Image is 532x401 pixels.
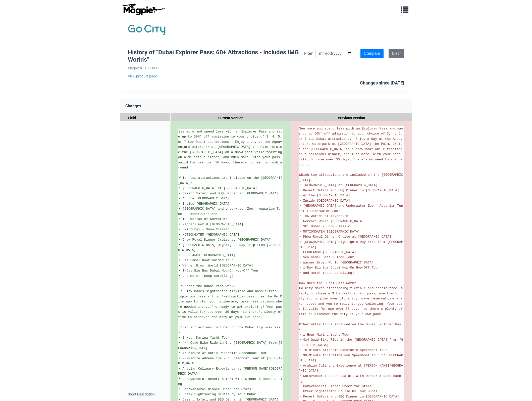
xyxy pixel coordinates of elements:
[179,264,253,268] span: • Warner Bros. World [GEOGRAPHIC_DATA]
[299,374,403,383] span: • Caravanserai Desert Safari With Dinner & Dune Bashing
[304,50,313,57] label: From
[179,192,279,195] span: • Desert Safari and BBQ Dinner in [GEOGRAPHIC_DATA]
[299,199,350,203] span: • Inside [GEOGRAPHIC_DATA]
[299,389,378,393] span: • Creek Sightseeing Cruise by Tour Dubai
[299,255,354,259] span: • Sea Camel Boat Guided Tour
[179,387,251,391] span: • Caravanserai Dinner Under the Stars
[178,341,282,350] span: • 4x4 Quad Bike Ride in the [GEOGRAPHIC_DATA] from [GEOGRAPHIC_DATA]
[299,384,372,388] span: • Caravanserai Dinner Under the Stars
[299,240,403,249] span: • [GEOGRAPHIC_DATA] Highlights Day Trip from [GEOGRAPHIC_DATA]
[299,230,360,234] span: • MOTIONGATEM [GEOGRAPHIC_DATA]
[179,336,230,340] span: • 1-Hour Marina Yacht Tour
[299,183,378,187] span: • [GEOGRAPHIC_DATA] at [GEOGRAPHIC_DATA]
[171,113,291,123] div: Current Version
[178,367,282,376] span: • Arabian Culinary Experience at [PERSON_NAME][GEOGRAPHIC_DATA]
[299,173,403,182] span: Which top attractions are included on the [GEOGRAPHIC_DATA]?
[299,250,356,254] span: • LEGOLAND® [GEOGRAPHIC_DATA]
[179,222,243,226] span: • Ferrari World [GEOGRAPHIC_DATA]
[299,353,403,363] span: • 90-Minute Adrenaline Fun Speedboat Tour of [GEOGRAPHIC_DATA]
[299,338,403,347] span: • 4x4 Quad Bike Ride in the [GEOGRAPHIC_DATA] from [GEOGRAPHIC_DATA]
[299,271,354,275] span: • and more! (keep scrolling)
[178,357,282,366] span: • 90-Minute Adrenaline Fun Speedboat Tour of [GEOGRAPHIC_DATA]
[178,377,282,386] span: • Caravanserai Desert Safari With Dinner & Dune Bashing
[360,79,404,87] div: Changes since [DATE]
[120,3,166,15] img: logo-ab69f6fb50320c5b225c76a69d11143b.png
[299,323,401,332] span: Other attractions included on the Dubai Explorer Pass:
[179,197,230,200] span: • At the [GEOGRAPHIC_DATA]
[179,186,257,190] span: • [GEOGRAPHIC_DATA] at [GEOGRAPHIC_DATA]
[120,99,412,113] div: Changes
[178,243,282,252] span: • [GEOGRAPHIC_DATA] Highlights Day Trip from [GEOGRAPHIC_DATA]
[179,392,257,396] span: • Creek Sightseeing Cruise by Tour Dubai
[299,127,404,167] span: See more and spend less with an Explorer Pass and save up to 50%* off admission to your choice of...
[178,207,282,216] span: • [GEOGRAPHIC_DATA] and Underwater Zoo - Aquarium Tunnel + Underwater Zoo
[299,333,350,337] span: • 1-Hour Marina Yacht Tour
[179,274,233,278] span: • and more! (keep scrolling)
[299,261,374,264] span: • Warner Bros. World [GEOGRAPHIC_DATA]
[299,225,350,228] span: • Ski Dubai - Snow Classic
[299,281,356,285] span: How does the Dubai Pass work?
[179,258,233,262] span: • Sea Camel Boat Guided Tour
[179,217,228,221] span: • IMG Worlds of Adventure
[179,269,259,273] span: • 1-Day Big Bus Dubai Hop-On Hop-Off Tour
[291,113,412,123] div: Previous Version
[360,49,384,58] input: Compare
[179,233,239,237] span: • MOTIONGATEM [GEOGRAPHIC_DATA]
[299,348,387,352] span: • 75-Minute Atlantis Panoramic Speedboat Tour
[179,351,267,355] span: • 75-Minute Atlantis Panoramic Speedboat Tour
[178,326,281,335] span: Other attractions included on the Dubai Explorer Pass:
[179,284,235,288] span: How does the Dubai Pass work?
[299,266,380,270] span: • 1-Day Big Bus Dubai Hop-On Hop-Off Tour
[299,219,364,223] span: • Ferrari World [GEOGRAPHIC_DATA]
[389,49,404,58] a: Clear
[299,214,348,218] span: • IMG Worlds of Adventure
[299,235,391,239] span: • Dhow Royal Dinner Cruise at [GEOGRAPHIC_DATA]
[178,289,284,319] span: Go City makes sightseeing flexible and hassle-free. Simply purchase a 3 to 7-attraction pass, use...
[178,176,282,185] span: Which top attractions are included on the [GEOGRAPHIC_DATA]?
[299,194,350,197] span: • At the [GEOGRAPHIC_DATA]
[128,65,304,71] div: Magpie ID: OKTXDG
[179,202,230,206] span: • Inside [GEOGRAPHIC_DATA]
[299,286,404,316] span: Go City makes sightseeing flexible and hassle-free. Simply purchase a 3 to 7-attraction pass, use...
[120,113,171,123] div: Field
[128,73,304,79] a: View product page
[299,204,403,213] span: • [GEOGRAPHIC_DATA] and Underwater Zoo - Aquarium Tunnel + Underwater Zoo
[299,364,403,373] span: • Arabian Culinary Experience at [PERSON_NAME][GEOGRAPHIC_DATA]
[299,395,399,398] span: • Desert Safari and BBQ Dinner in [GEOGRAPHIC_DATA]
[179,238,271,242] span: • Dhow Royal Dinner Cruise at [GEOGRAPHIC_DATA]
[179,253,235,257] span: • LEGOLAND® [GEOGRAPHIC_DATA]
[128,24,166,36] img: Company Logo
[299,189,399,192] span: • Desert Safari and BBQ Dinner in [GEOGRAPHIC_DATA]
[178,130,284,170] span: See more and spend less with an Explorer Pass and save up to 50%* off admission to your choice of...
[128,49,304,63] h1: History of "Dubai Explorer Pass: 60+ Attractions - Includes IMG Worlds"
[179,228,230,231] span: • Ski Dubai - Snow Classic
